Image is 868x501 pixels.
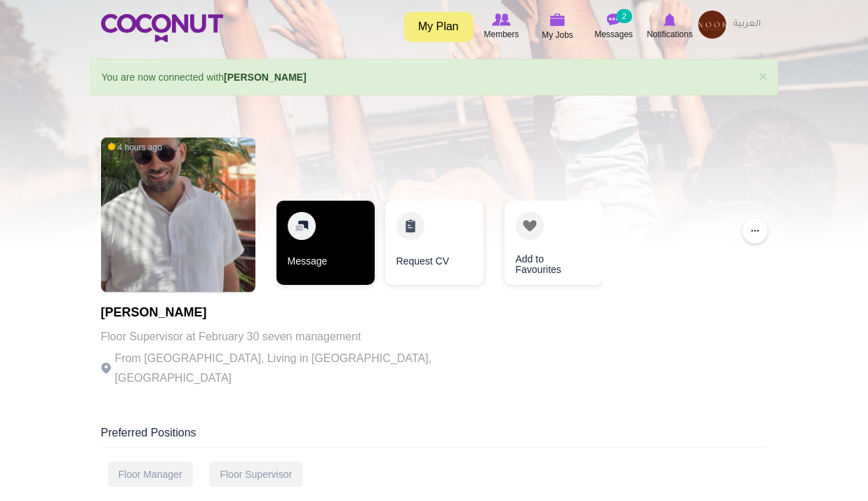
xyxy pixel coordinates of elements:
[642,11,698,43] a: Notifications Notifications
[530,11,586,44] a: My Jobs My Jobs
[385,201,483,292] div: 2 / 3
[726,11,768,39] a: العربية
[664,13,676,26] img: Notifications
[616,9,632,23] small: 2
[647,27,693,41] span: Notifications
[550,13,566,26] img: My Jobs
[492,13,510,26] img: Browse Members
[101,349,487,388] p: From [GEOGRAPHIC_DATA], Living in [GEOGRAPHIC_DATA], [GEOGRAPHIC_DATA]
[759,69,767,83] a: ×
[91,59,778,95] div: You are now connected with
[742,218,768,243] button: ...
[101,425,768,448] div: Preferred Positions
[108,462,193,487] div: Floor Manager
[101,306,487,320] h1: [PERSON_NAME]
[101,14,223,42] img: Home
[385,201,483,285] a: Request CV
[101,327,487,347] p: Floor Supervisor at February 30 seven management
[607,13,621,26] img: Messages
[224,72,306,83] a: [PERSON_NAME]
[594,27,633,41] span: Messages
[108,142,162,154] span: 4 hours ago
[276,201,375,285] a: Message
[586,11,642,43] a: Messages Messages 2
[276,201,375,292] div: 1 / 3
[404,12,473,42] a: My Plan
[494,201,592,292] div: 3 / 3
[505,201,603,285] a: Add to Favourites
[542,28,573,42] span: My Jobs
[483,27,519,41] span: Members
[209,462,302,487] div: Floor Supervisor
[474,11,530,43] a: Browse Members Members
